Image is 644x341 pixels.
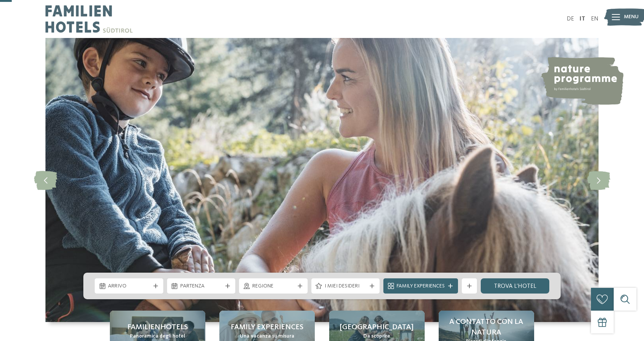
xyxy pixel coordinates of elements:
[446,317,527,338] span: A contatto con la natura
[591,16,599,22] a: EN
[397,283,445,290] span: Family Experiences
[363,333,390,340] span: Da scoprire
[325,283,367,290] span: I miei desideri
[540,57,624,105] img: nature programme by Familienhotels Südtirol
[567,16,574,22] a: DE
[580,16,585,22] a: IT
[130,333,185,340] span: Panoramica degli hotel
[624,13,639,21] span: Menu
[108,283,150,290] span: Arrivo
[180,283,222,290] span: Partenza
[340,322,414,333] span: [GEOGRAPHIC_DATA]
[481,278,549,294] a: trova l’hotel
[45,38,599,322] img: Family hotel Alto Adige: the happy family places!
[240,333,294,340] span: Una vacanza su misura
[252,283,294,290] span: Regione
[231,322,303,333] span: Family experiences
[127,322,188,333] span: Familienhotels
